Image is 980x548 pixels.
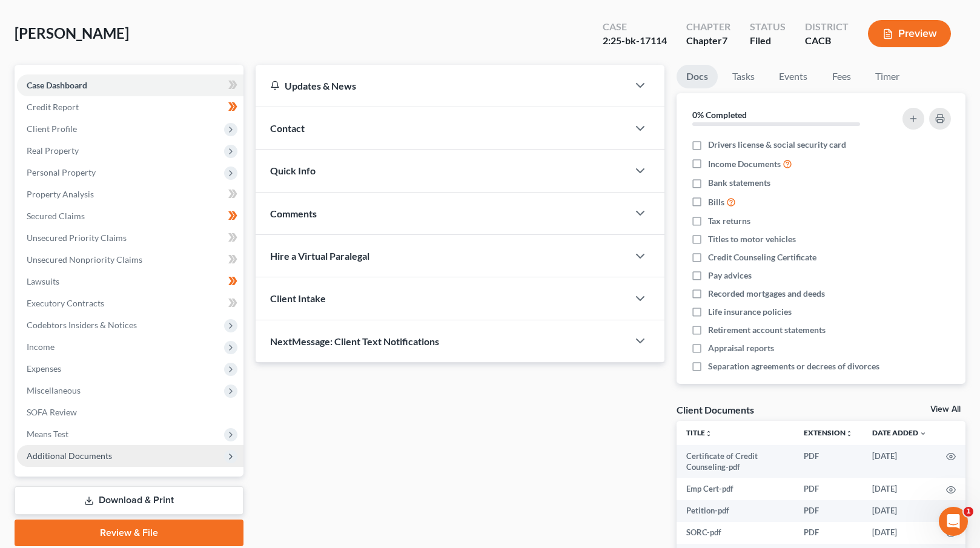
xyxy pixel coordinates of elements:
[862,500,936,522] td: [DATE]
[677,522,794,544] td: SORC-pdf
[677,445,794,478] td: Certificate of Credit Counseling-pdf
[27,363,61,374] span: Expenses
[708,306,792,318] span: Life insurance policies
[804,428,853,437] a: Extensionunfold_more
[603,34,667,48] div: 2:25-bk-17114
[750,34,786,48] div: Filed
[769,65,817,88] a: Events
[708,215,750,227] span: Tax returns
[15,486,243,515] a: Download & Print
[862,522,936,544] td: [DATE]
[17,227,243,249] a: Unsecured Priority Claims
[939,507,968,536] iframe: Intercom live chat
[17,271,243,292] a: Lawsuits
[692,110,747,120] strong: 0% Completed
[27,320,137,330] span: Codebtors Insiders & Notices
[708,324,826,336] span: Retirement account statements
[708,288,825,300] span: Recorded mortgages and deeds
[15,520,243,546] a: Review & File
[270,292,326,304] span: Client Intake
[15,24,129,42] span: [PERSON_NAME]
[27,124,77,134] span: Client Profile
[862,478,936,500] td: [DATE]
[930,405,961,414] a: View All
[794,478,862,500] td: PDF
[270,79,614,92] div: Updates & News
[17,292,243,314] a: Executory Contracts
[677,478,794,500] td: Emp Cert-pdf
[872,428,927,437] a: Date Added expand_more
[686,34,730,48] div: Chapter
[822,65,861,88] a: Fees
[805,20,849,34] div: District
[27,233,127,243] span: Unsecured Priority Claims
[27,298,104,308] span: Executory Contracts
[27,145,79,156] span: Real Property
[708,196,724,208] span: Bills
[27,342,55,352] span: Income
[17,183,243,205] a: Property Analysis
[868,20,951,47] button: Preview
[270,250,369,262] span: Hire a Virtual Paralegal
[27,80,87,90] span: Case Dashboard
[722,35,727,46] span: 7
[686,428,712,437] a: Titleunfold_more
[27,429,68,439] span: Means Test
[270,122,305,134] span: Contact
[677,500,794,522] td: Petition-pdf
[794,500,862,522] td: PDF
[964,507,973,517] span: 1
[708,360,879,372] span: Separation agreements or decrees of divorces
[866,65,909,88] a: Timer
[27,189,94,199] span: Property Analysis
[708,251,816,263] span: Credit Counseling Certificate
[686,20,730,34] div: Chapter
[708,139,846,151] span: Drivers license & social security card
[846,430,853,437] i: unfold_more
[677,403,754,416] div: Client Documents
[17,205,243,227] a: Secured Claims
[708,233,796,245] span: Titles to motor vehicles
[677,65,718,88] a: Docs
[17,74,243,96] a: Case Dashboard
[27,407,77,417] span: SOFA Review
[705,430,712,437] i: unfold_more
[27,385,81,395] span: Miscellaneous
[708,158,781,170] span: Income Documents
[17,249,243,271] a: Unsecured Nonpriority Claims
[17,401,243,423] a: SOFA Review
[27,276,59,286] span: Lawsuits
[794,522,862,544] td: PDF
[862,445,936,478] td: [DATE]
[270,165,316,176] span: Quick Info
[723,65,764,88] a: Tasks
[603,20,667,34] div: Case
[708,177,770,189] span: Bank statements
[708,269,752,282] span: Pay advices
[270,335,439,347] span: NextMessage: Client Text Notifications
[270,208,317,219] span: Comments
[27,211,85,221] span: Secured Claims
[805,34,849,48] div: CACB
[750,20,786,34] div: Status
[17,96,243,118] a: Credit Report
[27,167,96,177] span: Personal Property
[708,342,774,354] span: Appraisal reports
[27,102,79,112] span: Credit Report
[27,451,112,461] span: Additional Documents
[27,254,142,265] span: Unsecured Nonpriority Claims
[794,445,862,478] td: PDF
[919,430,927,437] i: expand_more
